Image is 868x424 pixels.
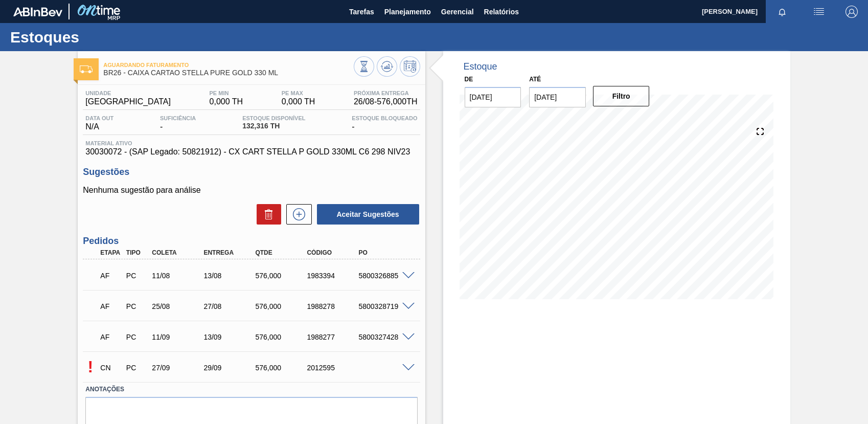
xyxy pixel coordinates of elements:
div: 29/09/2025 [201,364,258,372]
p: Nenhuma sugestão para análise [83,186,420,195]
div: Estoque [464,61,497,72]
span: Aguardando Faturamento [103,62,353,68]
span: BR26 - CAIXA CARTAO STELLA PURE GOLD 330 ML [103,69,353,77]
span: Suficiência [160,115,196,121]
div: Aguardando Faturamento [98,264,124,287]
div: Qtde [253,249,310,256]
p: AF [100,333,121,341]
div: 25/08/2025 [149,302,207,310]
img: Ícone [80,65,93,73]
p: AF [100,272,121,280]
div: 11/08/2025 [149,272,207,280]
button: Filtro [593,86,650,106]
div: Aguardando Faturamento [98,326,124,348]
span: Tarefas [349,6,374,18]
div: 5800326885 [356,272,413,280]
div: Tipo [124,249,150,256]
div: 576,000 [253,333,310,341]
div: 1988277 [304,333,361,341]
span: 0,000 TH [282,97,315,106]
div: PO [356,249,413,256]
div: Pedido de Compra [124,364,150,372]
label: Até [529,76,541,83]
span: PE MIN [210,90,243,96]
span: 26/08 - 576,000 TH [354,97,418,106]
div: 576,000 [253,272,310,280]
button: Notificações [766,5,798,19]
button: Programar Estoque [400,56,420,77]
div: Pedido de Compra [124,272,150,280]
span: Gerencial [441,6,474,18]
p: CN [100,364,121,372]
div: - [157,115,198,131]
span: 132,316 TH [242,122,305,130]
div: - [349,115,420,131]
span: Material ativo [85,140,417,146]
img: Logout [846,6,858,18]
button: Aceitar Sugestões [317,204,419,225]
span: PE MAX [282,90,315,96]
div: Código [304,249,361,256]
div: 27/09/2025 [149,364,207,372]
span: Planejamento [384,6,431,18]
h3: Pedidos [83,236,420,247]
span: Estoque Disponível [242,115,305,121]
div: 2012595 [304,364,361,372]
span: 0,000 TH [210,97,243,106]
span: 30030072 - (SAP Legado: 50821912) - CX CART STELLA P GOLD 330ML C6 298 NIV23 [85,147,417,157]
div: Nova sugestão [281,204,312,225]
span: Data out [85,115,113,121]
div: Etapa [98,249,124,256]
input: dd/mm/yyyy [529,87,586,107]
h1: Estoques [10,31,192,43]
img: TNhmsLtSVTkK8tSr43FrP2fwEKptu5GPRR3wAAAABJRU5ErkJggg== [13,7,62,16]
span: Unidade [85,90,171,96]
label: Anotações [85,382,417,397]
img: userActions [813,6,825,18]
div: 576,000 [253,302,310,310]
span: [GEOGRAPHIC_DATA] [85,97,171,106]
p: AF [100,302,121,310]
label: De [465,76,473,83]
div: Aceitar Sugestões [312,203,420,226]
div: 1983394 [304,272,361,280]
div: Excluir Sugestões [252,204,281,225]
div: Pedido de Compra [124,302,150,310]
div: 5800327428 [356,333,413,341]
div: 576,000 [253,364,310,372]
div: 13/09/2025 [201,333,258,341]
div: Pedido de Compra [124,333,150,341]
div: 13/08/2025 [201,272,258,280]
input: dd/mm/yyyy [465,87,521,107]
h3: Sugestões [83,167,420,177]
div: N/A [83,115,116,131]
div: Coleta [149,249,207,256]
span: Próxima Entrega [354,90,418,96]
button: Atualizar Gráfico [377,56,397,77]
div: 1988278 [304,302,361,310]
span: Estoque Bloqueado [352,115,417,121]
div: Aguardando Faturamento [98,295,124,318]
div: 5800328719 [356,302,413,310]
span: Relatórios [484,6,519,18]
div: 27/08/2025 [201,302,258,310]
div: 11/09/2025 [149,333,207,341]
p: Pendente de aceite [83,358,98,376]
button: Visão Geral dos Estoques [354,56,374,77]
div: Entrega [201,249,258,256]
div: Composição de Carga em Negociação [98,356,124,379]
